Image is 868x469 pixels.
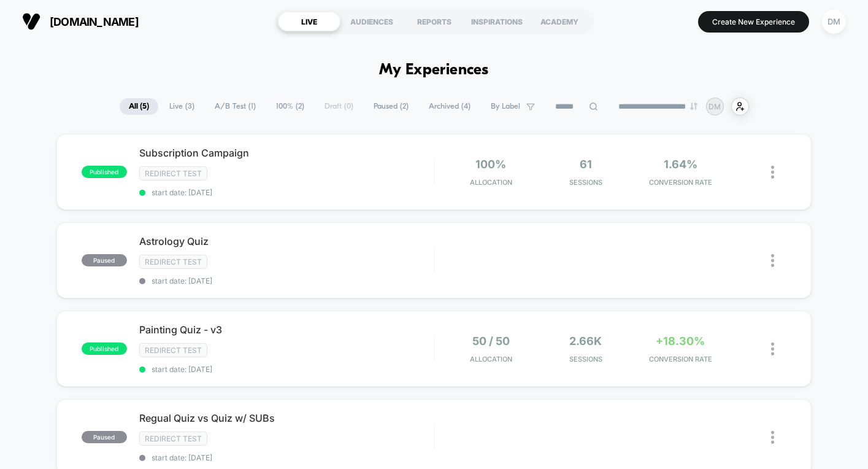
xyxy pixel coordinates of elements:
[205,98,265,115] span: A/B Test ( 1 )
[698,11,809,33] button: Create New Experience
[139,432,207,446] span: Redirect Test
[636,178,724,187] span: CONVERSION RATE
[160,98,204,115] span: Live ( 3 )
[82,254,127,266] span: paused
[470,178,512,187] span: Allocation
[636,355,724,363] span: CONVERSION RATE
[470,355,512,363] span: Allocation
[82,431,127,443] span: paused
[139,324,434,336] span: Painting Quiz - v3
[466,12,528,31] div: INSPIRATIONS
[771,431,774,444] img: close
[82,343,127,355] span: published
[379,61,489,79] h1: My Experiences
[139,166,207,180] span: Redirect Test
[771,166,774,179] img: close
[771,254,774,267] img: close
[139,255,207,269] span: Redirect Test
[580,158,592,171] span: 61
[139,412,434,424] span: Regual Quiz vs Quiz w/ SUBs
[542,355,630,363] span: Sessions
[542,178,630,187] span: Sessions
[267,98,313,115] span: 100% ( 2 )
[656,335,705,347] span: +18.30%
[139,453,434,462] span: start date: [DATE]
[664,158,697,171] span: 1.64%
[139,365,434,374] span: start date: [DATE]
[50,15,139,28] span: [DOMAIN_NAME]
[22,12,40,31] img: Visually logo
[528,12,591,31] div: ACADEMY
[491,102,520,111] span: By Label
[472,335,510,347] span: 50 / 50
[364,98,418,115] span: Paused ( 2 )
[82,166,127,178] span: published
[139,343,207,357] span: Redirect Test
[278,12,340,31] div: LIVE
[690,103,697,110] img: end
[818,9,850,34] button: DM
[18,12,142,31] button: [DOMAIN_NAME]
[771,343,774,355] img: close
[340,12,403,31] div: AUDIENCES
[475,158,506,171] span: 100%
[139,188,434,197] span: start date: [DATE]
[139,147,434,159] span: Subscription Campaign
[420,98,480,115] span: Archived ( 4 )
[822,10,846,34] div: DM
[139,235,434,247] span: Astrology Quiz
[139,276,434,285] span: start date: [DATE]
[569,335,602,347] span: 2.66k
[709,102,721,111] p: DM
[403,12,466,31] div: REPORTS
[120,98,158,115] span: All ( 5 )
